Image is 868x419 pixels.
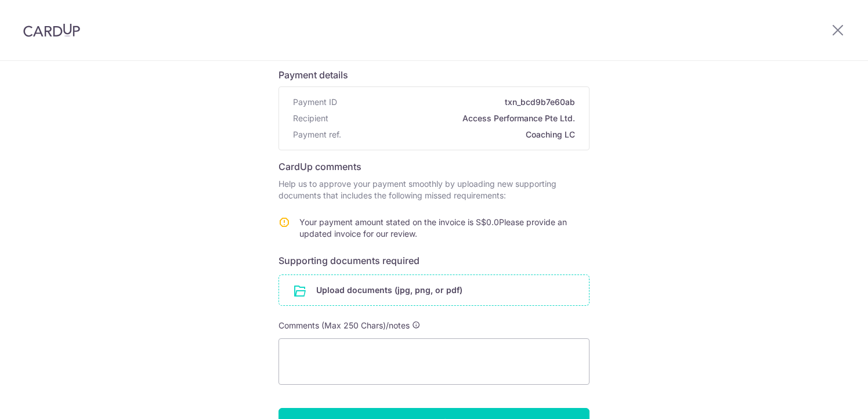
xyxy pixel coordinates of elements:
[279,320,410,330] span: Comments (Max 250 Chars)/notes
[279,274,589,306] div: Upload documents (jpg, png, or pdf)
[279,254,589,268] h6: Supporting documents required
[23,23,80,37] img: CardUp
[293,113,328,124] span: Recipient
[279,160,589,174] h6: CardUp comments
[346,129,575,140] span: Coaching LC
[279,178,589,201] p: Help us to approve your payment smoothly by uploading new supporting documents that includes the ...
[27,8,50,19] span: Help
[293,96,337,108] span: Payment ID
[342,96,575,108] span: txn_bcd9b7e60ab
[299,217,567,239] span: Your payment amount stated on the invoice is S$0.0Please provide an updated invoice for our review.
[333,113,575,124] span: Access Performance Pte Ltd.
[293,129,341,140] span: Payment ref.
[279,68,589,82] h6: Payment details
